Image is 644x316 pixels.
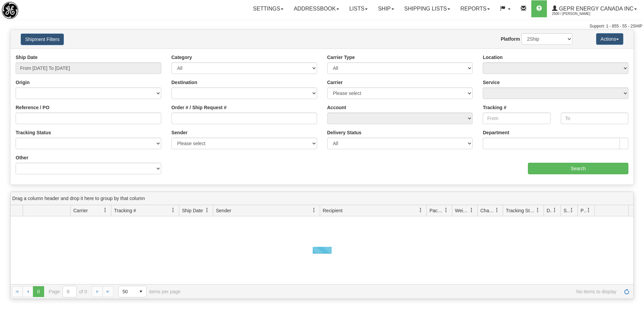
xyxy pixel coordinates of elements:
[123,288,131,295] span: 50
[2,2,18,19] img: logo2500.jpg
[327,104,346,111] label: Account
[182,207,203,214] span: Ship Date
[201,204,213,216] a: Ship Date filter column settings
[118,286,181,297] span: items per page
[583,204,594,216] a: Pickup Status filter column settings
[73,207,88,214] span: Carrier
[49,286,87,297] span: Page of 0
[552,11,603,17] span: 2500 / [PERSON_NAME]
[16,154,28,161] label: Other
[344,0,373,17] a: Lists
[114,207,136,214] span: Tracking #
[171,104,227,111] label: Order # / Ship Request #
[506,207,535,214] span: Tracking Status
[171,129,187,136] label: Sender
[501,36,520,42] label: Platform
[118,286,147,297] span: Page sizes drop down
[171,79,197,86] label: Destination
[483,79,500,86] label: Service
[167,204,179,216] a: Tracking # filter column settings
[483,113,550,124] input: From
[455,207,469,214] span: Weight
[373,0,399,17] a: Ship
[566,204,577,216] a: Shipment Issues filter column settings
[528,163,628,174] input: Search
[21,34,64,45] button: Shipment Filters
[547,207,552,214] span: Delivery Status
[16,104,50,111] label: Reference / PO
[33,286,44,297] span: Page 0
[327,54,355,61] label: Carrier Type
[399,0,455,17] a: Shipping lists
[621,286,632,297] a: Refresh
[581,207,586,214] span: Pickup Status
[16,129,51,136] label: Tracking Status
[16,79,30,86] label: Origin
[171,54,192,61] label: Category
[466,204,477,216] a: Weight filter column settings
[327,79,343,86] label: Carrier
[549,204,560,216] a: Delivery Status filter column settings
[429,207,444,214] span: Packages
[99,204,111,216] a: Carrier filter column settings
[483,104,506,111] label: Tracking #
[532,204,544,216] a: Tracking Status filter column settings
[596,33,623,45] button: Actions
[135,286,146,297] span: select
[190,289,617,294] span: No items to display
[16,54,38,61] label: Ship Date
[561,113,628,124] input: To
[455,0,495,17] a: Reports
[547,0,642,17] a: GEPR Energy Canada Inc 2500 / [PERSON_NAME]
[2,23,642,29] div: Support: 1 - 855 - 55 - 2SHIP
[308,204,320,216] a: Sender filter column settings
[289,0,344,17] a: Addressbook
[480,207,495,214] span: Charge
[323,207,343,214] span: Recipient
[248,0,289,17] a: Settings
[327,129,362,136] label: Delivery Status
[216,207,231,214] span: Sender
[440,204,452,216] a: Packages filter column settings
[557,6,633,12] span: GEPR Energy Canada Inc
[564,207,569,214] span: Shipment Issues
[483,129,509,136] label: Department
[491,204,503,216] a: Charge filter column settings
[11,192,633,205] div: grid grouping header
[483,54,502,61] label: Location
[415,204,426,216] a: Recipient filter column settings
